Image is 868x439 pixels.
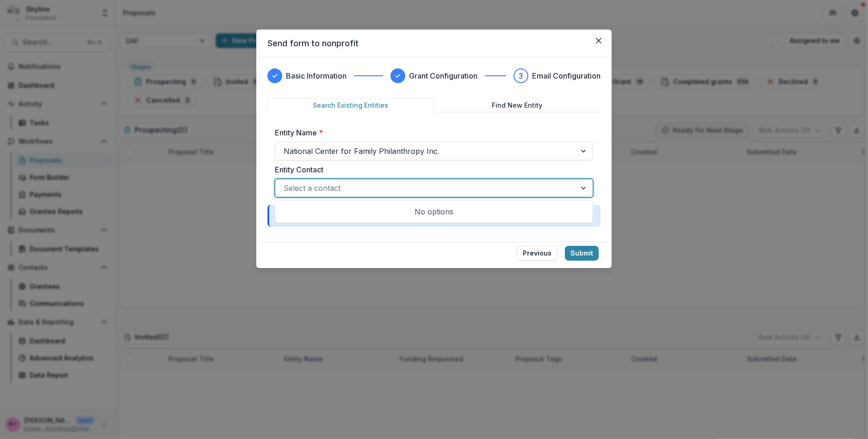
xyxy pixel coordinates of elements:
[519,70,523,81] div: 3
[591,33,606,48] button: Close
[267,68,601,83] div: Progress
[275,127,588,138] label: Entity Name
[434,98,601,112] button: Find New Entity
[277,202,591,221] div: No options
[267,205,601,227] div: Target Stage:
[267,98,434,112] button: Search Existing Entities
[409,70,477,81] h3: Grant Configuration
[565,246,599,261] button: Submit
[517,246,558,261] button: Previous
[286,70,347,81] h3: Basic Information
[532,70,601,81] h3: Email Configuration
[256,30,612,57] header: Send form to nonprofit
[275,164,588,175] label: Entity Contact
